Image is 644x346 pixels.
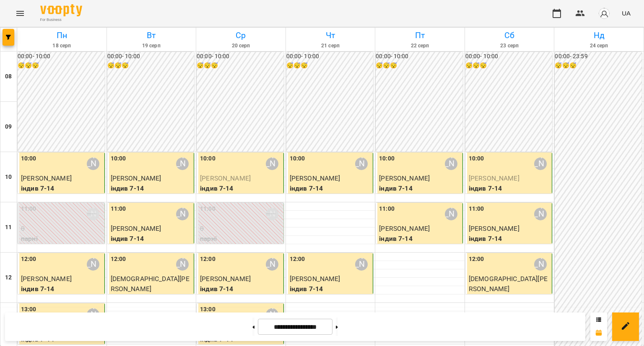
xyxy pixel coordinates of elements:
h6: 😴😴😴 [107,61,195,70]
label: 10:00 [111,154,126,163]
h6: 00:00 - 23:59 [555,52,642,61]
h6: 11 [5,223,12,232]
h6: Вт [108,29,195,42]
label: 11:00 [469,204,484,214]
label: 12:00 [290,255,305,264]
h6: 00:00 - 10:00 [18,52,105,61]
label: 10:00 [379,154,395,163]
span: [PERSON_NAME] [111,174,161,182]
span: [PERSON_NAME] [469,174,519,182]
h6: 00:00 - 10:00 [197,52,284,61]
div: Вікторія Половинка [534,208,547,220]
span: [PERSON_NAME] [200,174,251,182]
div: Вікторія Половинка [266,158,278,170]
label: 10:00 [290,154,305,163]
h6: 24 серп [556,42,642,50]
span: [PERSON_NAME] [21,174,72,182]
p: індив 7-14 [379,183,461,194]
h6: 19 серп [108,42,195,50]
p: індив 7-14 [111,294,192,304]
span: [DEMOGRAPHIC_DATA][PERSON_NAME] [469,275,548,293]
div: Вікторія Половинка [176,208,189,220]
h6: 20 серп [197,42,284,50]
button: Menu [10,3,30,23]
h6: 😴😴😴 [18,61,105,70]
label: 10:00 [21,154,36,163]
span: [PERSON_NAME] [111,225,161,232]
h6: 😴😴😴 [555,61,642,70]
div: Вікторія Половинка [87,258,99,271]
span: [PERSON_NAME] [290,275,340,283]
label: 10:00 [200,154,216,163]
div: Вікторія Половинка [355,158,368,170]
h6: 00:00 - 10:00 [107,52,195,61]
p: парні [21,234,103,244]
div: Вікторія Половинка [355,258,368,271]
span: [PERSON_NAME] [21,275,72,283]
p: 0 [200,224,282,234]
p: індив 7-14 [469,294,551,304]
div: Вікторія Половинка [176,158,189,170]
div: Вікторія Половинка [266,258,278,271]
p: індив 7-14 [469,234,551,244]
label: 13:00 [200,305,216,314]
p: індив 7-14 [290,284,371,294]
div: Вікторія Половинка [266,208,278,220]
label: 12:00 [469,255,484,264]
p: парні [200,234,282,244]
div: Вікторія Половинка [87,158,99,170]
label: 11:00 [111,204,126,214]
h6: 18 серп [18,42,105,50]
span: For Business [40,17,82,23]
label: 13:00 [21,305,36,314]
h6: 00:00 - 10:00 [376,52,463,61]
h6: 22 серп [377,42,463,50]
label: 11:00 [21,204,36,214]
h6: 09 [5,122,12,132]
label: 12:00 [21,255,36,264]
p: індив 7-14 [200,183,282,194]
p: індив 7-14 [469,183,551,194]
p: індив 7-14 [379,234,461,244]
h6: 23 серп [466,42,553,50]
span: [PERSON_NAME] [200,275,251,283]
span: UA [622,9,631,18]
img: avatar_s.png [598,8,610,19]
label: 10:00 [469,154,484,163]
p: індив 7-14 [290,183,371,194]
div: Вікторія Половинка [445,208,457,220]
p: 0 [21,224,103,234]
h6: 00:00 - 10:00 [465,52,553,61]
p: індив 7-14 [21,284,103,294]
div: Вікторія Половинка [176,258,189,271]
h6: 😴😴😴 [465,61,553,70]
span: [PERSON_NAME] [379,225,430,232]
p: індив 7-14 [111,183,192,194]
label: 12:00 [200,255,216,264]
h6: 08 [5,72,12,81]
h6: 😴😴😴 [376,61,463,70]
div: Вікторія Половинка [534,158,547,170]
h6: 😴😴😴 [286,61,374,70]
h6: Пт [377,29,463,42]
h6: Нд [556,29,642,42]
img: Voopty Logo [40,4,82,16]
h6: 😴😴😴 [197,61,284,70]
h6: 12 [5,273,12,282]
label: 11:00 [379,204,395,214]
div: Вікторія Половинка [87,208,99,220]
span: [DEMOGRAPHIC_DATA][PERSON_NAME] [111,275,190,293]
span: [PERSON_NAME] [290,174,340,182]
h6: Чт [287,29,374,42]
label: 11:00 [200,204,216,214]
h6: Ср [197,29,284,42]
div: Вікторія Половинка [534,258,547,271]
label: 12:00 [111,255,126,264]
span: [PERSON_NAME] [379,174,430,182]
h6: Пн [18,29,105,42]
h6: 00:00 - 10:00 [286,52,374,61]
p: індив 7-14 [21,183,103,194]
p: індив 7-14 [200,284,282,294]
h6: 21 серп [287,42,374,50]
p: індив 7-14 [111,234,192,244]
